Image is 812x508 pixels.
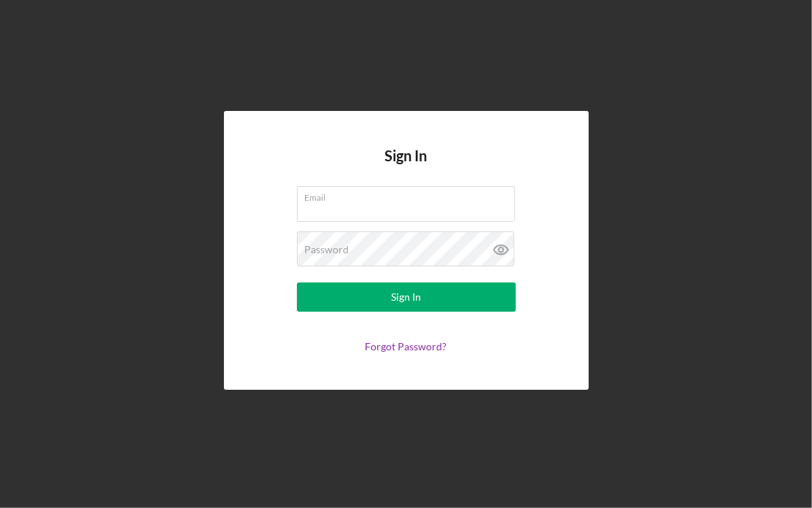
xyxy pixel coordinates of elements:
h4: Sign In [385,147,428,186]
div: Sign In [391,282,421,312]
label: Password [305,244,349,255]
label: Email [305,187,515,203]
a: Forgot Password? [366,340,447,353]
button: Sign In [297,282,516,312]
